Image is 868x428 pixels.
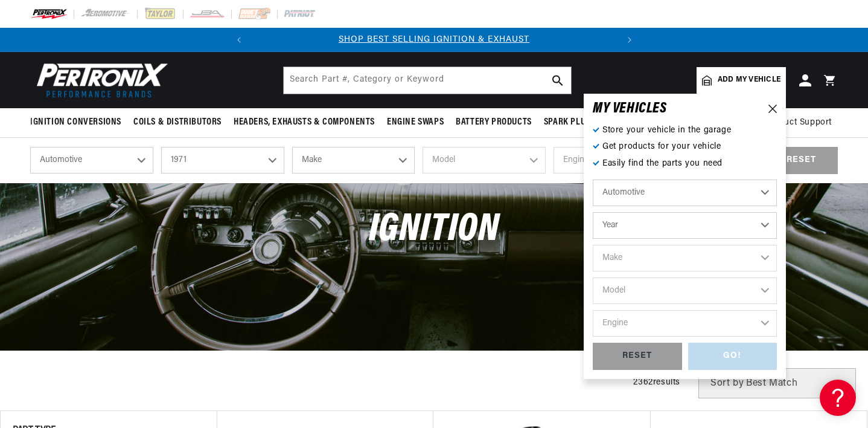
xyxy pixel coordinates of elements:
[450,108,538,137] summary: Battery Products
[30,59,169,101] img: Pertronix
[764,147,838,174] div: RESET
[228,108,381,137] summary: Headers, Exhausts & Components
[633,378,680,387] span: 2362 results
[593,124,777,137] p: Store your vehicle in the garage
[369,210,500,250] span: Ignition
[339,35,529,44] a: SHOP BEST SELLING IGNITION & EXHAUST
[593,180,777,206] select: Ride Type
[227,28,251,52] button: Translation missing: en.sections.announcements.previous_announcement
[697,67,786,94] a: Add my vehicle
[544,116,617,129] span: Spark Plug Wires
[456,116,532,129] span: Battery Products
[30,116,121,129] span: Ignition Conversions
[593,103,667,115] h6: MY VEHICLE S
[251,33,617,47] div: 1 of 2
[765,108,838,137] summary: Product Support
[593,245,777,271] select: Make
[554,147,677,173] select: Engine
[593,212,777,239] select: Year
[544,67,571,94] button: search button
[538,108,624,137] summary: Spark Plug Wires
[617,28,642,52] button: Translation missing: en.sections.announcements.next_announcement
[423,147,546,173] select: Model
[133,116,222,129] span: Coils & Distributors
[30,108,127,137] summary: Ignition Conversions
[234,116,375,129] span: Headers, Exhausts & Components
[593,343,682,370] div: RESET
[161,147,284,173] select: Year
[251,33,617,47] div: Announcement
[593,310,777,337] select: Engine
[593,140,777,154] p: Get products for your vehicle
[387,116,444,129] span: Engine Swaps
[593,157,777,170] p: Easily find the parts you need
[381,108,450,137] summary: Engine Swaps
[593,277,777,304] select: Model
[127,108,228,137] summary: Coils & Distributors
[765,116,832,129] span: Product Support
[698,368,856,398] select: Sort by
[30,147,153,173] select: Ride Type
[292,147,415,173] select: Make
[710,378,744,388] span: Sort by
[718,74,780,86] span: Add my vehicle
[284,67,571,94] input: Search Part #, Category or Keyword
